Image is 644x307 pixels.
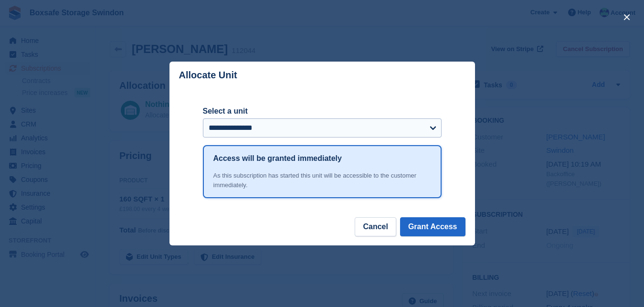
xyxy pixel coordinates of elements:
[355,217,396,236] button: Cancel
[213,171,431,190] div: As this subscription has started this unit will be accessible to the customer immediately.
[213,153,342,164] h1: Access will be granted immediately
[203,106,442,117] label: Select a unit
[619,10,634,25] button: close
[400,217,465,236] button: Grant Access
[179,70,237,81] p: Allocate Unit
